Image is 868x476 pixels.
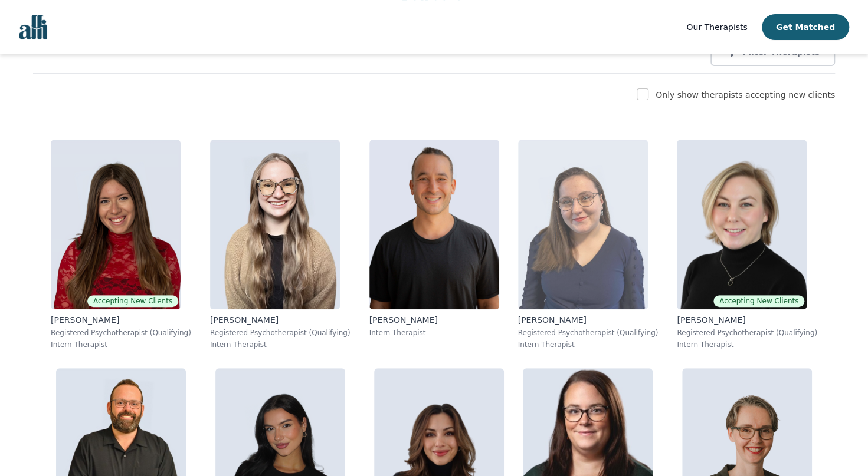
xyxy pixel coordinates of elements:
img: Alisha_Levine [51,140,181,309]
label: Only show therapists accepting new clients [656,90,835,100]
a: Kavon_Banejad[PERSON_NAME]Intern Therapist [360,130,509,359]
a: Our Therapists [686,20,747,34]
p: Intern Therapist [51,340,191,349]
p: Intern Therapist [369,328,499,338]
button: Get Matched [762,14,849,40]
span: Our Therapists [686,22,747,32]
p: [PERSON_NAME] [210,314,351,326]
p: [PERSON_NAME] [51,314,191,326]
img: Jocelyn_Crawford [677,140,807,309]
p: Registered Psychotherapist (Qualifying) [518,328,659,338]
img: Faith_Woodley [210,140,340,309]
p: Registered Psychotherapist (Qualifying) [677,328,817,338]
p: Intern Therapist [518,340,659,349]
a: Jocelyn_CrawfordAccepting New Clients[PERSON_NAME]Registered Psychotherapist (Qualifying)Intern T... [667,130,827,359]
p: [PERSON_NAME] [677,314,817,326]
a: Alisha_LevineAccepting New Clients[PERSON_NAME]Registered Psychotherapist (Qualifying)Intern Ther... [41,130,201,359]
p: [PERSON_NAME] [369,314,499,326]
p: Intern Therapist [677,340,817,349]
span: Accepting New Clients [713,295,804,307]
a: Vanessa_McCulloch[PERSON_NAME]Registered Psychotherapist (Qualifying)Intern Therapist [509,130,668,359]
p: Registered Psychotherapist (Qualifying) [51,328,191,338]
img: alli logo [19,15,47,39]
p: Intern Therapist [210,340,351,349]
p: Registered Psychotherapist (Qualifying) [210,328,351,338]
span: Accepting New Clients [87,295,178,307]
img: Vanessa_McCulloch [518,140,648,309]
p: [PERSON_NAME] [518,314,659,326]
img: Kavon_Banejad [369,140,499,309]
a: Faith_Woodley[PERSON_NAME]Registered Psychotherapist (Qualifying)Intern Therapist [201,130,360,359]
